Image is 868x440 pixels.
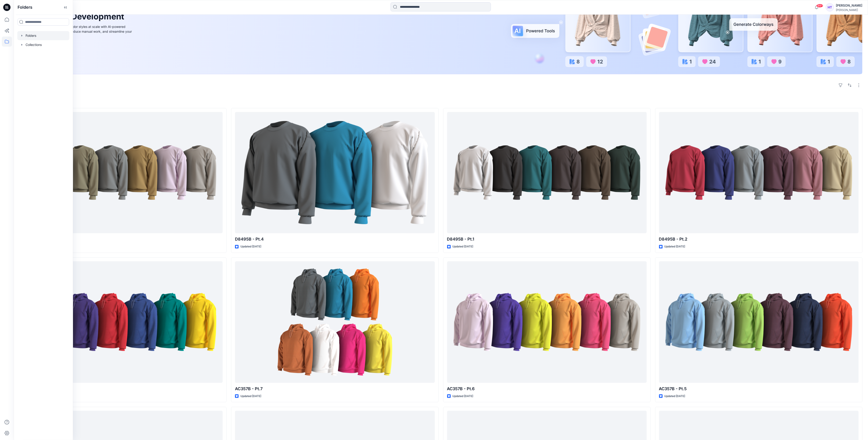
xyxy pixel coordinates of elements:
p: AC357B - Pt.5 [659,386,859,392]
a: D8495B - Pt.4 [235,112,435,233]
a: Discover more [30,44,133,53]
p: Updated [DATE] [453,244,473,249]
span: 99+ [816,4,823,8]
a: AC357B - Pt.3 [23,261,223,383]
a: AC357B - Pt.7 [235,261,435,383]
a: AC357B - Pt.5 [659,261,859,383]
p: Updated [DATE] [240,244,261,249]
p: D8495B - Pt.3 [23,236,223,242]
p: D8495B - Pt.1 [447,236,647,242]
p: D8495B - Pt.2 [659,236,859,242]
p: Updated [DATE] [665,244,685,249]
a: AC357B - Pt.6 [447,261,647,383]
p: AC357B - Pt.7 [235,386,435,392]
div: Explore ideas faster and recolor styles at scale with AI-powered tools that boost creativity, red... [30,24,133,39]
p: AC357B - Pt.3 [23,386,223,392]
div: [PERSON_NAME] [836,8,862,12]
a: D8495B - Pt.2 [659,112,859,233]
p: AC357B - Pt.6 [447,386,647,392]
p: D8495B - Pt.4 [235,236,435,242]
p: Updated [DATE] [240,394,261,399]
p: Updated [DATE] [453,394,473,399]
div: HT [826,3,834,11]
p: Updated [DATE] [665,394,685,399]
h4: Styles [19,98,863,103]
div: [PERSON_NAME] [836,3,862,8]
a: D8495B - Pt.3 [23,112,223,233]
a: D8495B - Pt.1 [447,112,647,233]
